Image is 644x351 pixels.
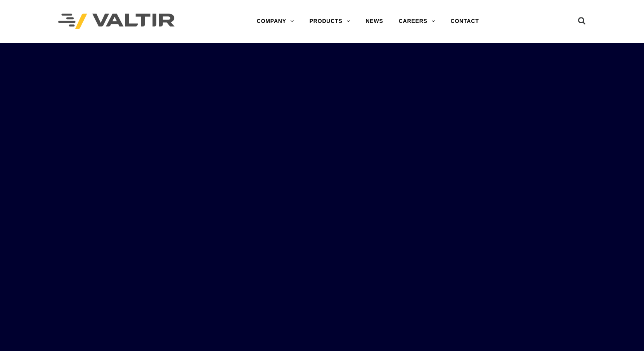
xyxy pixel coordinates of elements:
a: PRODUCTS [302,14,358,29]
a: CONTACT [443,14,487,29]
a: NEWS [358,14,391,29]
img: Valtir [58,14,175,30]
a: COMPANY [249,14,302,29]
a: CAREERS [391,14,443,29]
